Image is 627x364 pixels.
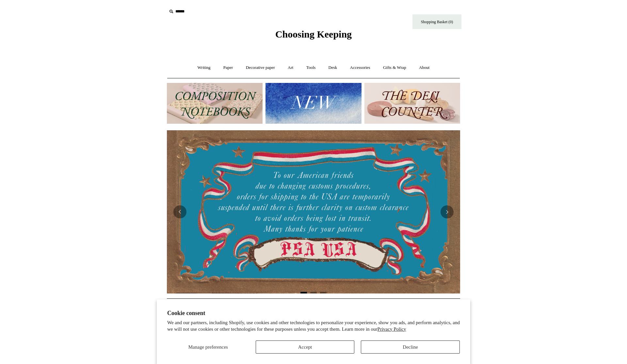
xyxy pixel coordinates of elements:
a: Decorative paper [240,59,281,76]
img: USA PSA .jpg__PID:33428022-6587-48b7-8b57-d7eefc91f15a [167,130,460,293]
h2: Cookie consent [167,310,460,317]
p: We and our partners, including Shopify, use cookies and other technologies to personalize your ex... [167,320,460,332]
a: About [413,59,436,76]
a: Desk [323,59,343,76]
button: Page 1 [300,292,307,293]
img: 202302 Composition ledgers.jpg__PID:69722ee6-fa44-49dd-a067-31375e5d54ec [167,83,263,124]
a: Shopping Basket (0) [412,14,461,29]
a: Choosing Keeping [275,34,352,39]
img: The Deli Counter [364,83,460,124]
button: Next [441,205,454,218]
button: Manage preferences [167,340,249,354]
button: Previous [173,205,186,218]
span: GENERAL INFORMATION [285,299,342,304]
img: New.jpg__PID:f73bdf93-380a-4a35-bcfe-7823039498e1 [265,83,361,124]
button: Page 3 [320,292,327,293]
span: Choosing Keeping [275,29,352,40]
button: Accept [256,340,355,354]
button: Page 2 [310,292,317,293]
a: Gifts & Wrap [377,59,412,76]
button: Decline [361,340,460,354]
a: Privacy Policy [378,326,406,332]
a: Art [282,59,299,76]
a: Accessories [344,59,376,76]
a: Writing [192,59,217,76]
span: Manage preferences [188,344,228,350]
a: Tools [300,59,322,76]
a: Paper [217,59,239,76]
